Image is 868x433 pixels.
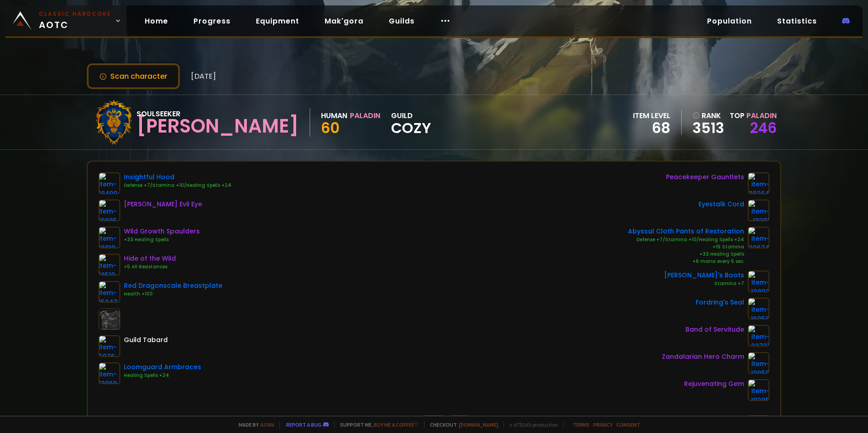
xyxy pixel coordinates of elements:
[685,325,744,334] div: Band of Servitude
[137,108,299,119] div: Soulseeker
[750,118,777,138] a: 246
[124,236,200,243] div: +33 Healing Spells
[124,200,202,209] div: [PERSON_NAME] Evil Eye
[124,290,222,298] div: Health +100
[99,362,120,384] img: item-13969
[249,12,307,30] a: Equipment
[693,110,724,121] div: rank
[334,421,419,428] span: Support me,
[664,271,744,280] div: [PERSON_NAME]'s Boots
[317,12,371,30] a: Mak'gora
[684,379,744,389] div: Rejuvenating Gem
[99,227,120,248] img: item-18810
[260,421,274,428] a: a fan
[628,227,744,236] div: Abyssal Cloth Pants of Restoration
[748,298,769,319] img: item-16058
[124,172,231,182] div: Insightful Hood
[124,182,231,189] div: Defense +7/Stamina +10/Healing Spells +24
[321,110,347,121] div: Human
[124,362,201,372] div: Loomguard Armbraces
[748,379,769,401] img: item-19395
[124,281,222,290] div: Red Dragonscale Breastplate
[286,421,321,428] a: Report a bug
[616,421,640,428] a: Consent
[382,12,422,30] a: Guilds
[504,421,558,428] span: v. d752d5 - production
[628,236,744,243] div: Defense +7/Stamina +10/Healing Spells +24
[628,258,744,265] div: +6 mana every 5 sec.
[748,200,769,221] img: item-18391
[124,263,176,271] div: +5 All Resistances
[87,63,180,89] button: Scan character
[99,254,120,276] img: item-18510
[39,10,111,32] span: AOTC
[746,110,777,121] span: Paladin
[770,12,824,30] a: Statistics
[424,421,498,428] span: Checkout
[573,421,590,428] a: Terms
[666,172,744,182] div: Peacekeeper Gauntlets
[233,421,274,428] span: Made by
[459,421,498,428] a: [DOMAIN_NAME]
[99,281,120,303] img: item-15047
[633,121,670,135] div: 68
[99,200,120,221] img: item-19885
[662,352,744,362] div: Zandalarian Hero Charm
[391,110,431,135] div: guild
[350,110,380,121] div: Paladin
[124,335,168,345] div: Guild Tabard
[700,12,759,30] a: Population
[137,119,299,133] div: [PERSON_NAME]
[748,325,769,347] img: item-22721
[698,200,744,209] div: Eyestalk Cord
[628,243,744,251] div: +15 Stamina
[748,271,769,292] img: item-19892
[748,352,769,374] img: item-19950
[99,172,120,194] img: item-18490
[664,280,744,287] div: Stamina +7
[186,12,238,30] a: Progress
[693,121,724,135] a: 3513
[124,227,200,236] div: Wild Growth Spaulders
[696,298,744,307] div: Fordring's Seal
[191,71,216,82] span: [DATE]
[748,172,769,194] img: item-20264
[137,12,175,30] a: Home
[5,5,127,36] a: Classic HardcoreAOTC
[730,110,777,121] div: Top
[321,118,340,138] span: 60
[628,251,744,258] div: +33 Healing Spells
[39,10,111,18] small: Classic Hardcore
[593,421,613,428] a: Privacy
[124,372,201,379] div: Healing Spells +24
[99,335,120,357] img: item-5976
[748,227,769,248] img: item-20674
[124,254,176,263] div: Hide of the Wild
[391,121,431,135] span: Cozy
[374,421,419,428] a: Buy me a coffee
[633,110,670,121] div: item level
